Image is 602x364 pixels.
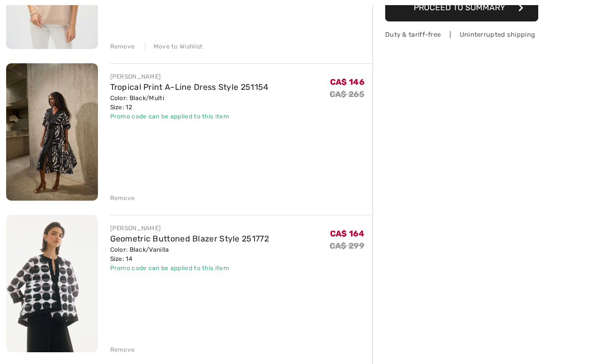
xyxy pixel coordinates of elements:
span: CA$ 164 [330,229,364,238]
div: Promo code can be applied to this item [110,112,269,121]
div: Duty & tariff-free | Uninterrupted shipping [385,30,538,39]
div: Promo code can be applied to this item [110,263,269,273]
div: Remove [110,42,135,51]
div: Color: Black/Vanilla Size: 14 [110,245,269,263]
div: Color: Black/Multi Size: 12 [110,93,269,112]
a: Tropical Print A-Line Dress Style 251154 [110,82,269,92]
a: Geometric Buttoned Blazer Style 251772 [110,234,269,244]
span: CA$ 146 [330,77,364,87]
span: Proceed to Summary [414,3,505,12]
div: [PERSON_NAME] [110,224,269,233]
div: Move to Wishlist [145,42,203,51]
s: CA$ 299 [330,241,364,251]
div: Remove [110,345,135,354]
div: [PERSON_NAME] [110,72,269,81]
img: Geometric Buttoned Blazer Style 251772 [6,215,98,352]
div: Remove [110,193,135,203]
s: CA$ 265 [330,89,364,99]
img: Tropical Print A-Line Dress Style 251154 [6,63,98,201]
